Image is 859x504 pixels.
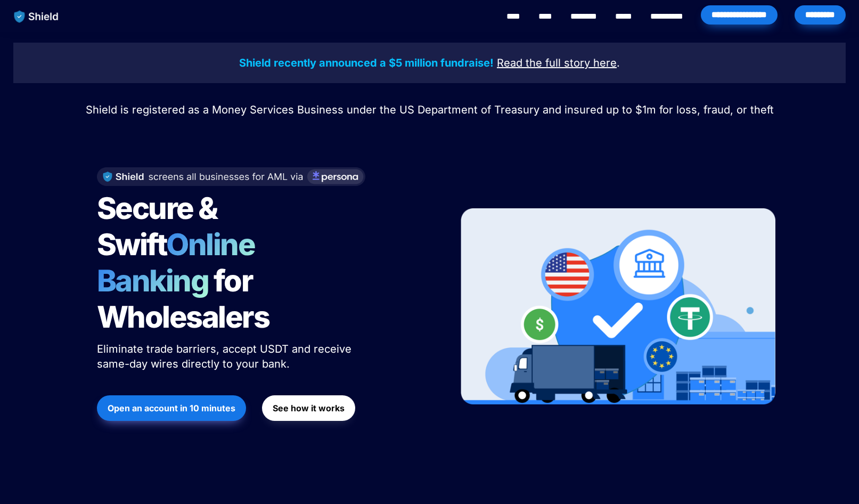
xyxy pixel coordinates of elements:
[9,5,64,28] img: website logo
[86,103,774,116] span: Shield is registered as a Money Services Business under the US Department of Treasury and insured...
[97,190,223,263] span: Secure & Swift
[97,263,269,335] span: for Wholesalers
[239,56,494,69] strong: Shield recently announced a $5 million fundraise!
[97,226,266,299] span: Online Banking
[497,56,590,69] u: Read the full story
[273,403,345,413] strong: See how it works
[617,56,620,69] span: .
[593,56,617,69] u: here
[262,390,355,426] a: See how it works
[262,395,355,421] button: See how it works
[97,390,246,426] a: Open an account in 10 minutes
[97,395,246,421] button: Open an account in 10 minutes
[108,403,235,413] strong: Open an account in 10 minutes
[497,58,590,69] a: Read the full story
[593,58,617,69] a: here
[97,343,355,370] span: Eliminate trade barriers, accept USDT and receive same-day wires directly to your bank.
